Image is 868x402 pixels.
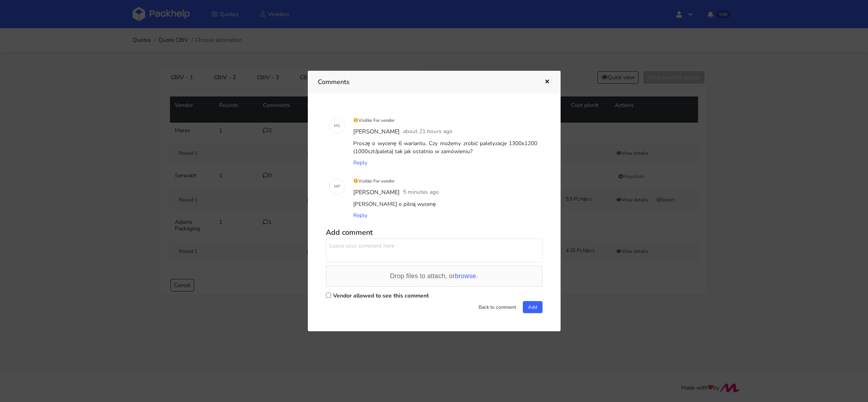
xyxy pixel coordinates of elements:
[353,211,367,219] span: Reply
[352,199,539,210] div: [PERSON_NAME] o pilną wycenę
[352,187,401,199] div: [PERSON_NAME]
[333,292,429,299] label: Vendor allowed to see this comment
[523,301,542,313] button: Add
[338,121,340,131] span: S
[326,228,542,237] h5: Add comment
[455,273,478,279] span: browse.
[353,159,367,166] span: Reply
[390,273,478,279] span: Drop files to attach, or
[401,126,454,138] div: about 21 hours ago
[352,138,539,158] div: Proszę o wycenę 6 wariantu. Czy możemy zrobić paletyzacje 1300x1200 (1000szt/paleta) tak jak osta...
[352,126,401,138] div: [PERSON_NAME]
[353,178,395,184] small: Visible For vendor
[353,117,395,123] small: Visible For vendor
[401,187,440,199] div: 5 minutes ago
[318,76,532,88] h3: Comments
[473,301,521,313] button: Back to comment
[334,121,338,131] span: M
[334,181,338,192] span: M
[338,181,340,192] span: P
